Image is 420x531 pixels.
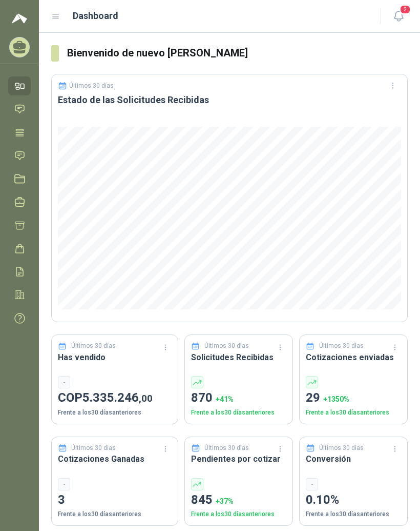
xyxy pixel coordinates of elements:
[323,395,349,403] span: + 1350 %
[58,478,70,490] div: -
[69,82,114,89] p: Últimos 30 días
[58,94,401,106] h3: Estado de las Solicitudes Recibidas
[191,408,286,418] p: Frente a los 30 días anteriores
[191,388,286,408] p: 870
[306,478,318,490] div: -
[400,5,411,14] span: 2
[12,12,27,25] img: Logo peakr
[58,376,70,388] div: -
[58,509,172,519] p: Frente a los 30 días anteriores
[58,388,172,408] p: COP
[319,341,364,351] p: Últimos 30 días
[204,443,249,453] p: Últimos 30 días
[306,388,401,408] p: 29
[306,490,401,510] p: 0.10%
[58,490,172,510] p: 3
[139,392,153,404] span: ,00
[319,443,364,453] p: Últimos 30 días
[204,341,249,351] p: Últimos 30 días
[67,45,408,61] h3: Bienvenido de nuevo [PERSON_NAME]
[71,443,116,453] p: Últimos 30 días
[191,351,286,364] h3: Solicitudes Recibidas
[73,9,118,23] h1: Dashboard
[58,408,172,418] p: Frente a los 30 días anteriores
[216,395,234,403] span: + 41 %
[306,408,401,418] p: Frente a los 30 días anteriores
[58,351,172,364] h3: Has vendido
[216,497,234,505] span: + 37 %
[58,453,172,465] h3: Cotizaciones Ganadas
[191,509,286,519] p: Frente a los 30 días anteriores
[82,390,153,405] span: 5.335.246
[306,509,401,519] p: Frente a los 30 días anteriores
[306,453,401,465] h3: Conversión
[306,351,401,364] h3: Cotizaciones enviadas
[191,453,286,465] h3: Pendientes por cotizar
[71,341,116,351] p: Últimos 30 días
[191,490,286,510] p: 845
[389,7,408,26] button: 2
